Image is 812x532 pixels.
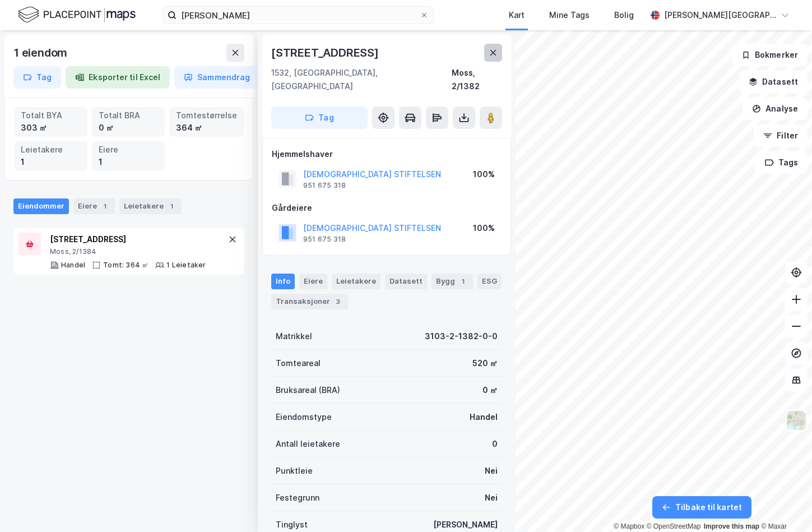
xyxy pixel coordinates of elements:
[276,437,340,451] div: Antall leietakere
[99,201,110,212] div: 1
[433,518,498,531] div: [PERSON_NAME]
[276,464,313,478] div: Punktleie
[276,330,312,343] div: Matrikkel
[652,496,751,519] button: Tilbake til kartet
[13,44,69,62] div: 1 eiendom
[99,144,159,156] div: Eiere
[21,109,81,122] div: Totalt BYA
[756,478,812,532] iframe: Chat Widget
[61,261,85,270] div: Handel
[21,122,81,134] div: 303 ㎡
[176,122,237,134] div: 364 ㎡
[743,98,808,120] button: Analyse
[103,261,149,270] div: Tomt: 364 ㎡
[166,201,177,212] div: 1
[99,122,159,134] div: 0 ㎡
[13,66,61,89] button: Tag
[303,181,346,190] div: 951 675 318
[276,383,340,397] div: Bruksareal (BRA)
[664,8,776,22] div: [PERSON_NAME][GEOGRAPHIC_DATA]
[50,233,206,246] div: [STREET_ADDRESS]
[385,274,427,289] div: Datasett
[50,247,206,256] div: Moss, 2/1384
[457,276,468,287] div: 1
[786,410,807,431] img: Z
[756,478,812,532] div: Kontrollprogram for chat
[755,151,808,174] button: Tags
[332,296,344,307] div: 3
[549,8,590,22] div: Mine Tags
[477,274,502,289] div: ESG
[473,168,495,181] div: 100%
[704,522,759,530] a: Improve this map
[614,8,634,22] div: Bolig
[176,109,237,122] div: Tomtestørrelse
[303,235,346,244] div: 951 675 318
[21,156,81,168] div: 1
[472,357,498,370] div: 520 ㎡
[18,5,136,25] img: logo.f888ab2527a4732fd821a326f86c7f29.svg
[99,109,159,122] div: Totalt BRA
[271,66,452,93] div: 1532, [GEOGRAPHIC_DATA], [GEOGRAPHIC_DATA]
[492,437,498,451] div: 0
[276,518,308,531] div: Tinglyst
[485,464,498,478] div: Nei
[739,71,808,93] button: Datasett
[470,410,498,424] div: Handel
[276,357,321,370] div: Tomteareal
[276,410,332,424] div: Eiendomstype
[332,274,381,289] div: Leietakere
[276,491,319,505] div: Festegrunn
[21,144,81,156] div: Leietakere
[452,66,502,93] div: Moss, 2/1382
[473,221,495,235] div: 100%
[732,44,808,66] button: Bokmerker
[271,44,381,62] div: [STREET_ADDRESS]
[299,274,327,289] div: Eiere
[485,491,498,505] div: Nei
[271,294,348,309] div: Transaksjoner
[754,124,808,147] button: Filter
[271,274,295,289] div: Info
[119,198,182,214] div: Leietakere
[431,274,473,289] div: Bygg
[425,330,498,343] div: 3103-2-1382-0-0
[614,522,644,530] a: Mapbox
[73,198,115,214] div: Eiere
[647,522,701,530] a: OpenStreetMap
[271,107,368,129] button: Tag
[482,383,498,397] div: 0 ㎡
[166,261,206,270] div: 1 Leietaker
[99,156,159,168] div: 1
[177,7,420,24] input: Søk på adresse, matrikkel, gårdeiere, leietakere eller personer
[66,66,170,89] button: Eksporter til Excel
[272,201,502,215] div: Gårdeiere
[509,8,525,22] div: Kart
[13,198,69,214] div: Eiendommer
[174,66,259,89] button: Sammendrag
[272,147,502,161] div: Hjemmelshaver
